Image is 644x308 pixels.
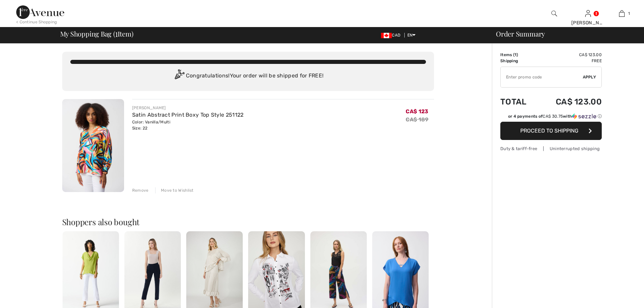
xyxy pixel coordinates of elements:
[132,112,244,118] a: Satin Abstract Print Boxy Top Style 251122
[16,19,57,25] div: < Continue Shopping
[500,58,537,64] td: Shipping
[537,52,602,58] td: CA$ 123.00
[500,145,602,152] div: Duty & tariff-free | Uninterrupted shipping
[543,114,563,119] span: CA$ 30.75
[381,33,392,38] img: Canadian Dollar
[605,9,638,18] a: 1
[537,90,602,113] td: CA$ 123.00
[70,69,426,83] div: Congratulations! Your order will be shipped for FREE!
[16,5,64,19] img: 1ère Avenue
[572,113,596,119] img: Sezzle
[172,69,186,83] img: Congratulation2.svg
[62,99,124,192] img: Satin Abstract Print Boxy Top Style 251122
[571,19,604,26] div: [PERSON_NAME]
[381,33,403,38] span: CAD
[585,10,591,17] a: Sign In
[115,29,118,38] span: 1
[132,105,244,111] div: [PERSON_NAME]
[583,74,596,80] span: Apply
[501,67,583,87] input: Promo code
[60,30,134,37] span: My Shopping Bag ( Item)
[551,9,557,18] img: search the website
[406,116,428,123] s: CA$ 189
[407,33,416,38] span: EN
[155,187,194,193] div: Move to Wishlist
[132,187,149,193] div: Remove
[500,113,602,122] div: or 4 payments ofCA$ 30.75withSezzle Click to learn more about Sezzle
[62,218,434,226] h2: Shoppers also bought
[628,10,630,17] span: 1
[500,52,537,58] td: Items ( )
[537,58,602,64] td: Free
[585,9,591,18] img: My Info
[508,113,602,119] div: or 4 payments of with
[515,52,517,57] span: 1
[406,108,428,115] span: CA$ 123
[488,30,640,37] div: Order Summary
[500,122,602,140] button: Proceed to Shipping
[500,90,537,113] td: Total
[520,127,578,134] span: Proceed to Shipping
[619,9,625,18] img: My Bag
[132,119,244,131] div: Color: Vanilla/Multi Size: 22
